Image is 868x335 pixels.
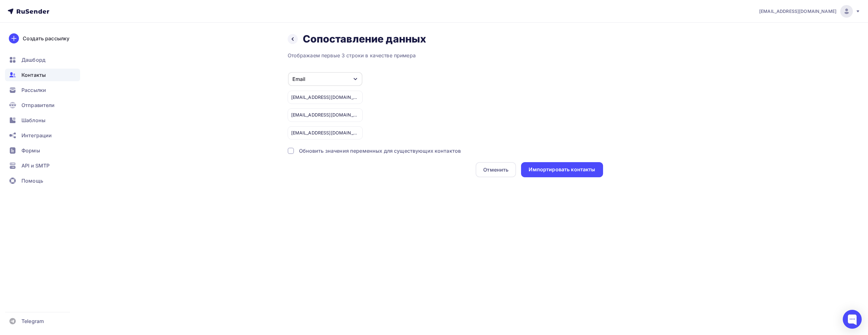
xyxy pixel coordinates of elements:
[21,147,40,154] span: Формы
[759,8,836,14] span: [EMAIL_ADDRESS][DOMAIN_NAME]
[5,144,80,157] a: Формы
[21,56,45,64] span: Дашборд
[288,91,363,104] div: [EMAIL_ADDRESS][DOMAIN_NAME]
[21,132,52,139] span: Интеграции
[759,5,860,18] a: [EMAIL_ADDRESS][DOMAIN_NAME]
[5,69,80,81] a: Контакты
[483,166,508,173] div: Отменить
[23,35,69,42] div: Создать рассылку
[21,71,46,79] span: Контакты
[5,84,80,96] a: Рассылки
[21,177,43,185] span: Помощь
[21,101,55,109] span: Отправители
[5,114,80,127] a: Шаблоны
[21,162,50,169] span: API и SMTP
[303,33,426,45] h2: Сопоставление данных
[21,86,46,94] span: Рассылки
[292,75,305,83] div: Email
[21,116,45,124] span: Шаблоны
[529,166,595,173] div: Импортировать контакты
[288,72,363,86] button: Email
[21,317,44,325] span: Telegram
[288,52,603,59] div: Отображаем первые 3 строки в качестве примера
[288,126,363,139] div: [EMAIL_ADDRESS][DOMAIN_NAME]
[288,108,363,122] div: [EMAIL_ADDRESS][DOMAIN_NAME]
[5,99,80,111] a: Отправители
[299,147,461,155] div: Обновить значения переменных для существующих контактов
[5,54,80,66] a: Дашборд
